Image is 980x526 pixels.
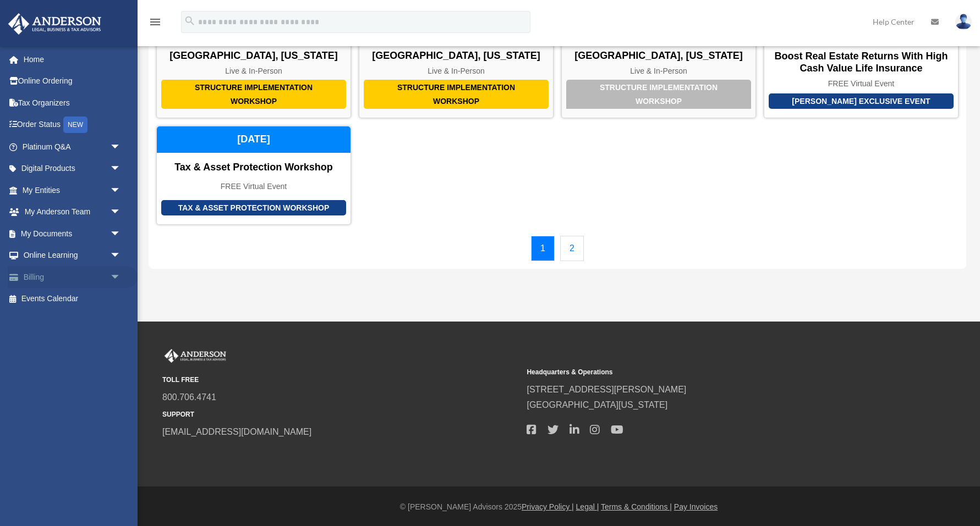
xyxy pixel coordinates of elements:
[138,500,980,514] div: © [PERSON_NAME] Advisors 2025
[149,19,162,29] a: menu
[764,19,959,119] a: [PERSON_NAME] Exclusive Event Boost Real Estate Returns with High Cash Value Life Insurance FREE ...
[156,19,351,119] a: Structure Implementation Workshop [GEOGRAPHIC_DATA], [US_STATE] Live & In-Person [DATE]-[DATE]
[522,502,574,511] a: Privacy Policy |
[8,136,138,158] a: Platinum Q&Aarrow_drop_down
[110,245,132,267] span: arrow_drop_down
[184,15,196,27] i: search
[161,80,346,109] div: Structure Implementation Workshop
[149,15,162,29] i: menu
[527,367,883,378] small: Headquarters & Operations
[8,70,138,92] a: Online Ordering
[8,201,138,223] a: My Anderson Teamarrow_drop_down
[601,502,672,511] a: Terms & Conditions |
[157,182,351,191] div: FREE Virtual Event
[162,349,228,363] img: Anderson Advisors Platinum Portal
[359,67,553,76] div: Live & In-Person
[110,223,132,245] span: arrow_drop_down
[566,80,751,109] div: Structure Implementation Workshop
[8,223,138,245] a: My Documentsarrow_drop_down
[157,162,351,174] div: Tax & Asset Protection Workshop
[576,502,599,511] a: Legal |
[63,117,87,133] div: NEW
[8,266,138,288] a: Billingarrow_drop_down
[162,427,311,436] a: [EMAIL_ADDRESS][DOMAIN_NAME]
[157,67,351,76] div: Live & In-Person
[156,126,351,225] a: Tax & Asset Protection Workshop Tax & Asset Protection Workshop FREE Virtual Event [DATE]
[561,19,756,119] a: Structure Implementation Workshop [GEOGRAPHIC_DATA], [US_STATE] Live & In-Person [DATE]-[DATE]
[955,14,972,30] img: User Pic
[8,288,132,310] a: Events Calendar
[527,400,667,409] a: [GEOGRAPHIC_DATA][US_STATE]
[162,392,216,402] a: 800.706.4741
[562,67,755,76] div: Live & In-Person
[560,236,584,261] a: 2
[531,236,555,261] a: 1
[364,80,549,109] div: Structure Implementation Workshop
[8,48,138,70] a: Home
[359,50,553,62] div: [GEOGRAPHIC_DATA], [US_STATE]
[359,19,554,119] a: Structure Implementation Workshop [GEOGRAPHIC_DATA], [US_STATE] Live & In-Person [DATE]-[DATE]
[110,136,132,158] span: arrow_drop_down
[8,245,138,267] a: Online Learningarrow_drop_down
[674,502,718,511] a: Pay Invoices
[162,374,519,386] small: TOLL FREE
[8,158,138,180] a: Digital Productsarrow_drop_down
[562,50,755,62] div: [GEOGRAPHIC_DATA], [US_STATE]
[527,385,686,394] a: [STREET_ADDRESS][PERSON_NAME]
[110,179,132,202] span: arrow_drop_down
[110,158,132,180] span: arrow_drop_down
[769,93,954,109] div: [PERSON_NAME] Exclusive Event
[157,50,351,62] div: [GEOGRAPHIC_DATA], [US_STATE]
[8,179,138,201] a: My Entitiesarrow_drop_down
[5,13,105,35] img: Anderson Advisors Platinum Portal
[8,92,138,114] a: Tax Organizers
[157,126,351,153] div: [DATE]
[764,51,958,74] div: Boost Real Estate Returns with High Cash Value Life Insurance
[110,201,132,224] span: arrow_drop_down
[162,409,519,420] small: SUPPORT
[764,79,958,88] div: FREE Virtual Event
[8,114,138,136] a: Order StatusNEW
[110,266,132,289] span: arrow_drop_down
[161,200,346,216] div: Tax & Asset Protection Workshop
